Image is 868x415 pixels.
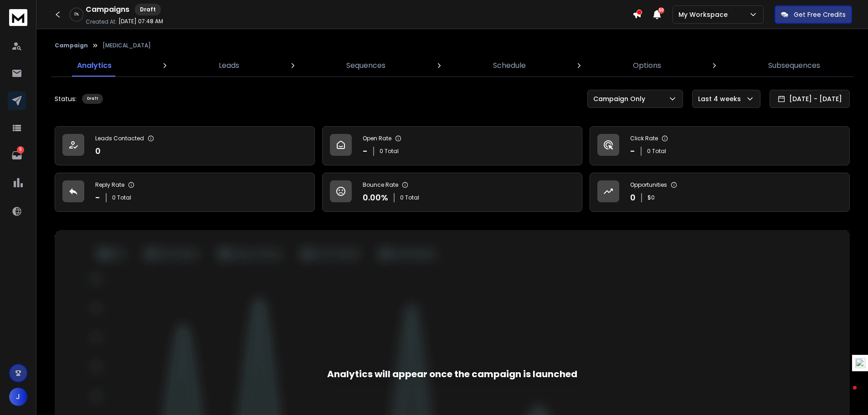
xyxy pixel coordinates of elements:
[590,173,850,212] a: Opportunities0$0
[400,194,419,201] p: 0 Total
[835,384,857,405] iframe: Intercom live chat
[630,135,658,142] p: Click Rate
[95,135,144,142] p: Leads Contacted
[647,194,655,201] p: $ 0
[698,94,745,103] p: Last 4 weeks
[95,145,101,158] p: 0
[493,60,526,71] p: Schedule
[55,126,315,165] a: Leads Contacted0
[647,148,666,155] p: 0 Total
[630,191,636,204] p: 0
[590,126,850,165] a: Click Rate-0 Total
[363,135,391,142] p: Open Rate
[794,10,846,19] p: Get Free Credits
[118,18,163,25] p: [DATE] 07:48 AM
[770,90,850,108] button: [DATE] - [DATE]
[322,126,582,165] a: Open Rate-0 Total
[55,173,315,212] a: Reply Rate-0 Total
[678,10,731,19] p: My Workspace
[82,94,103,104] div: Draft
[633,60,661,71] p: Options
[341,55,391,77] a: Sequences
[630,145,635,158] p: -
[9,9,27,26] img: logo
[763,55,826,77] a: Subsequences
[322,173,582,212] a: Bounce Rate0.00%0 Total
[103,42,151,49] p: [MEDICAL_DATA]
[55,94,77,103] p: Status:
[346,60,385,71] p: Sequences
[86,18,117,26] p: Created At:
[77,60,112,71] p: Analytics
[112,194,131,201] p: 0 Total
[627,55,667,77] a: Options
[86,4,129,15] h1: Campaigns
[380,148,399,155] p: 0 Total
[213,55,245,77] a: Leads
[327,368,577,380] div: Analytics will appear once the campaign is launched
[95,181,124,189] p: Reply Rate
[658,7,664,14] span: 50
[488,55,531,77] a: Schedule
[363,181,398,189] p: Bounce Rate
[593,94,649,103] p: Campaign Only
[74,12,79,17] p: 0 %
[768,60,820,71] p: Subsequences
[363,145,368,158] p: -
[17,146,24,154] p: 5
[72,55,117,77] a: Analytics
[55,42,88,49] button: Campaign
[9,388,27,406] button: J
[8,146,26,164] a: 5
[135,4,161,15] div: Draft
[630,181,667,189] p: Opportunities
[775,5,852,24] button: Get Free Credits
[95,191,100,204] p: -
[219,60,239,71] p: Leads
[363,191,388,204] p: 0.00 %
